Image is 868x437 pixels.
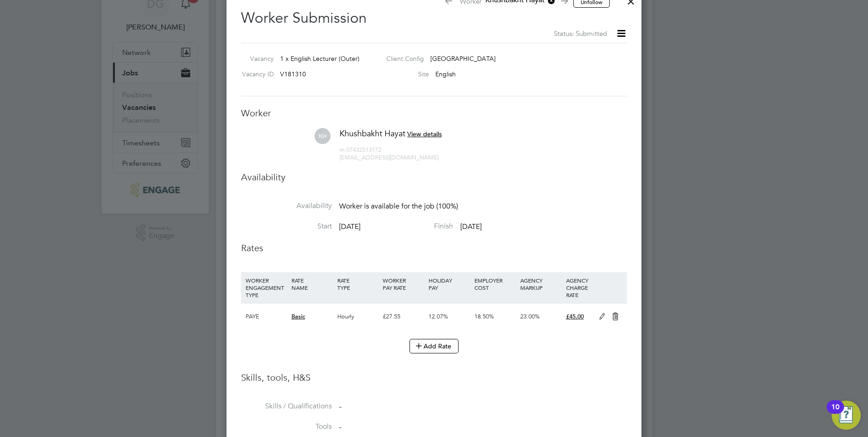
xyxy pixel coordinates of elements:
[340,146,381,154] span: 07432513172
[280,55,360,63] span: 1 x English Lecturer (Outer)
[472,272,518,296] div: EMPLOYER COST
[407,130,442,138] span: View details
[243,272,289,303] div: WORKER ENGAGEMENT TYPE
[243,303,289,330] div: PAYE
[335,303,381,330] div: Hourly
[335,272,381,296] div: RATE TYPE
[241,242,627,254] h3: Rates
[241,372,627,383] h3: Skills, tools, H&S
[409,339,459,353] button: Add Rate
[380,303,426,330] div: £27.55
[237,55,274,63] label: Vacancy
[340,154,439,161] span: [EMAIL_ADDRESS][DOMAIN_NAME]
[426,272,472,296] div: HOLIDAY PAY
[241,402,332,411] label: Skills / Qualifications
[566,313,584,320] span: £45.00
[339,402,341,411] span: -
[241,171,627,183] h3: Availability
[241,222,332,231] label: Start
[241,422,332,432] label: Tools
[831,407,839,419] div: 10
[340,128,405,139] span: Khushbakht Hayat
[315,128,330,144] span: KH
[237,70,274,78] label: Vacancy ID
[832,401,861,430] button: Open Resource Center, 10 new notifications
[339,222,360,231] span: [DATE]
[280,70,306,78] span: V181310
[435,70,456,78] span: English
[564,272,594,303] div: AGENCY CHARGE RATE
[460,222,482,231] span: [DATE]
[291,313,305,320] span: Basic
[430,55,496,63] span: [GEOGRAPHIC_DATA]
[362,222,453,231] label: Finish
[339,202,458,211] span: Worker is available for the job (100%)
[379,70,429,78] label: Site
[340,146,346,154] span: m:
[380,272,426,296] div: WORKER PAY RATE
[241,2,627,39] h2: Worker Submission
[379,55,424,63] label: Client Config
[518,272,564,296] div: AGENCY MARKUP
[289,272,335,296] div: RATE NAME
[554,29,607,38] span: Status: Submitted
[429,313,448,320] span: 12.07%
[474,313,494,320] span: 18.50%
[241,107,627,119] h3: Worker
[339,422,341,432] span: -
[241,201,332,211] label: Availability
[520,313,540,320] span: 23.00%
